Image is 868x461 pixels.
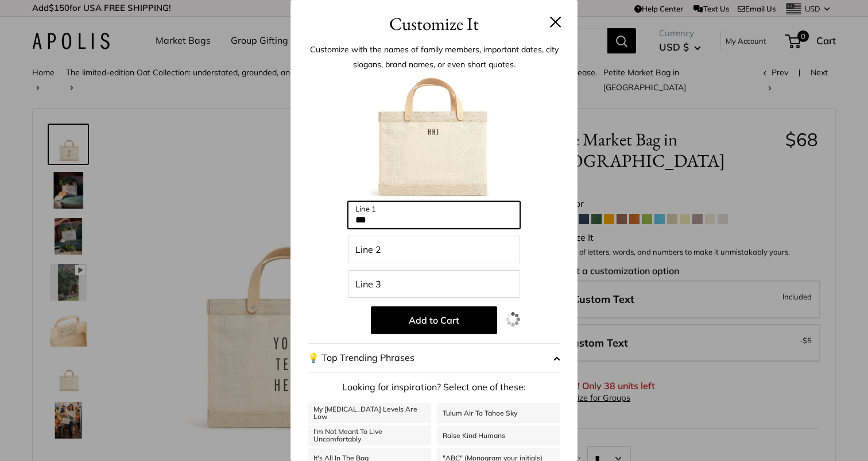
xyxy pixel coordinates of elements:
[437,403,560,423] a: Tulum Air To Tahoe Sky
[371,75,497,201] img: customizer-prod
[308,10,560,37] h3: Customize It
[308,379,560,396] p: Looking for inspiration? Select one of these:
[9,417,123,452] iframe: Sign Up via Text for Offers
[308,403,431,423] a: My [MEDICAL_DATA] Levels Are Low
[506,312,520,326] img: loading.gif
[308,42,560,72] p: Customize with the names of family members, important dates, city slogans, brand names, or even s...
[308,425,431,445] a: I'm Not Meant To Live Uncomfortably
[437,425,560,445] a: Raise Kind Humans
[308,343,560,373] button: 💡 Top Trending Phrases
[371,306,497,334] button: Add to Cart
